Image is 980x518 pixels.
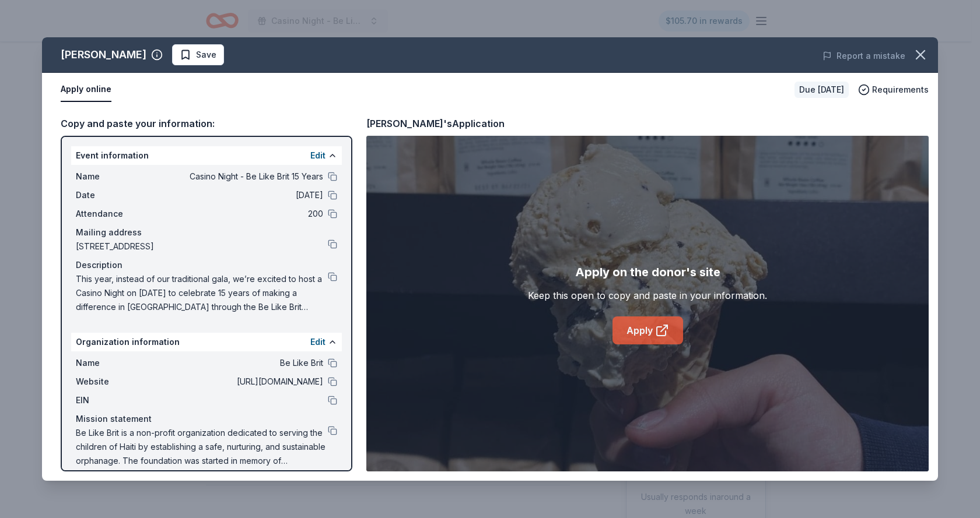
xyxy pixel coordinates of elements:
span: [DATE] [154,188,323,202]
span: [STREET_ADDRESS] [76,239,328,253]
div: Apply on the donor's site [575,263,720,281]
div: Copy and paste your information: [61,116,352,131]
div: Event information [71,146,342,165]
div: Due [DATE] [794,82,849,98]
button: Report a mistake [822,49,905,63]
span: Save [196,48,216,62]
span: Casino Night - Be Like Brit 15 Years [154,170,323,184]
div: Description [76,258,337,272]
button: Requirements [858,83,929,97]
button: Save [172,44,224,65]
a: Apply [612,316,683,344]
div: [PERSON_NAME] [61,45,146,64]
div: [PERSON_NAME]'s Application [366,116,505,131]
span: Be Like Brit [154,356,323,370]
button: Edit [310,335,325,349]
span: This year, instead of our traditional gala, we’re excited to host a Casino Night on [DATE] to cel... [76,272,328,314]
span: Name [76,356,154,370]
div: Mailing address [76,225,337,239]
button: Edit [310,149,325,163]
button: Apply online [61,77,111,102]
div: Keep this open to copy and paste in your information. [528,288,767,302]
span: [URL][DOMAIN_NAME] [154,375,323,389]
div: Organization information [71,333,342,351]
span: Date [76,188,154,202]
span: 200 [154,207,323,221]
span: Be Like Brit is a non-profit organization dedicated to serving the children of Haiti by establish... [76,426,328,468]
span: Website [76,375,154,389]
span: EIN [76,393,154,407]
div: Mission statement [76,412,337,426]
span: Attendance [76,207,154,221]
span: Name [76,170,154,184]
span: Requirements [872,83,929,97]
